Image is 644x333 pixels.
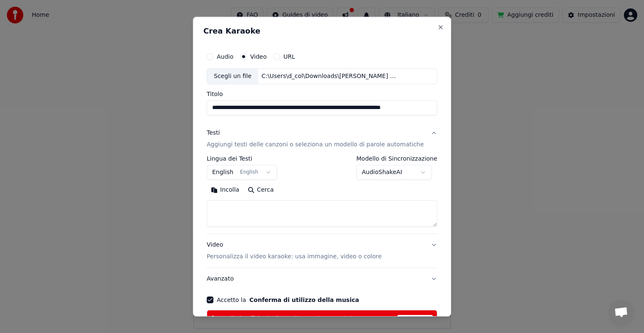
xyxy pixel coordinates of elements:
label: Modello di Sincronizzazione [356,156,437,161]
button: VideoPersonalizza il video karaoke: usa immagine, video o colore [207,234,437,268]
div: C:\Users\d_col\Downloads\[PERSON_NAME] - Too Much Love Will Kill You - Arana62420 (480p, h264, yo... [258,72,401,81]
button: Accetto la [249,297,359,303]
div: TestiAggiungi testi delle canzoni o seleziona un modello di parole automatiche [207,156,437,234]
p: Personalizza il video karaoke: usa immagine, video o colore [207,252,382,261]
label: Accetto la [217,297,359,303]
div: Video [207,241,382,261]
label: URL [283,54,295,60]
label: Lingua dei Testi [207,156,277,161]
p: Aggiungi testi delle canzoni o seleziona un modello di parole automatiche [207,140,424,149]
span: Credits insufficienti. Clicca qui per aggiungerne altri [221,315,351,322]
button: TestiAggiungi testi delle canzoni o seleziona un modello di parole automatiche [207,122,437,156]
div: Scegli un file [207,69,258,84]
button: Incolla [207,183,244,197]
h2: Crea Karaoke [203,27,441,35]
span: Aggiorna [397,315,434,324]
button: Cerca [244,183,278,197]
label: Titolo [207,91,437,97]
button: Avanzato [207,268,437,290]
label: Video [250,54,267,60]
label: Audio [217,54,234,60]
div: Testi [207,129,220,137]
